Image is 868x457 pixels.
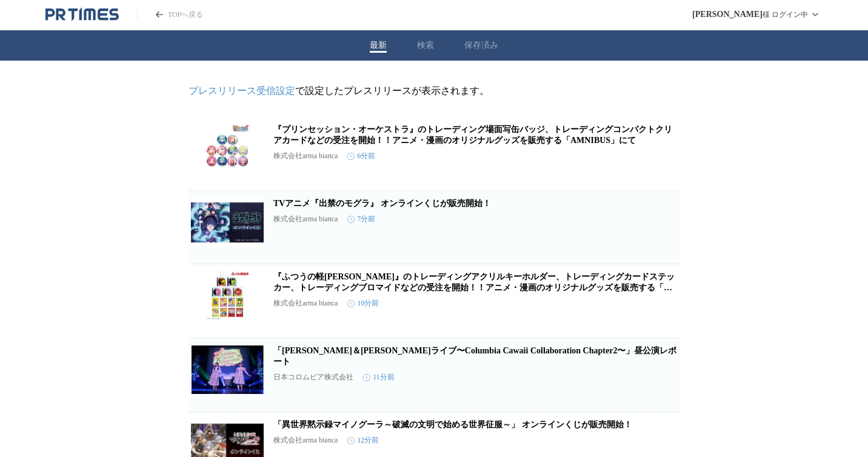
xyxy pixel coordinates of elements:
[363,372,395,382] time: 11分前
[464,40,498,51] button: 保存済み
[191,345,264,394] img: 「諏訪ななか＆大西亜玖璃コラボライブ〜Columbia Cawaii Collaboration Chapter2〜」昼公演レポート
[273,420,632,429] a: 「異世界黙示録マイノグーラ～破滅の文明で始める世界征服～」 オンラインくじが販売開始！
[273,346,676,366] a: 「[PERSON_NAME]＆[PERSON_NAME]ライブ〜Columbia Cawaii Collaboration Chapter2〜」昼公演レポート
[273,199,491,208] a: TVアニメ『出禁のモグラ』 オンラインくじが販売開始！
[191,124,264,173] img: 『プリンセッション・オーケストラ』のトレーディング場面写缶バッジ、トレーディングコンパクトクリアカードなどの受注を開始！！アニメ・漫画のオリジナルグッズを販売する「AMNIBUS」にて
[273,372,353,382] p: 日本コロムビア株式会社
[417,40,434,51] button: 検索
[137,10,203,20] a: PR TIMESのトップページはこちら
[189,85,295,96] a: プレスリリース受信設定
[692,10,763,19] span: [PERSON_NAME]
[347,151,375,161] time: 6分前
[347,214,375,224] time: 7分前
[273,298,338,309] p: 株式会社arma bianca
[191,272,264,320] img: 『ふつうの軽音部』のトレーディングアクリルキーホルダー、トレーディングカードステッカー、トレーディングブロマイドなどの受注を開始！！アニメ・漫画のオリジナルグッズを販売する「AMNIBUS」にて
[273,272,675,303] a: 『ふつうの軽[PERSON_NAME]』のトレーディングアクリルキーホルダー、トレーディングカードステッカー、トレーディングブロマイドなどの受注を開始！！アニメ・漫画のオリジナルグッズを販売する...
[189,85,679,98] p: で設定したプレスリリースが表示されます。
[273,151,338,161] p: 株式会社arma bianca
[370,40,387,51] button: 最新
[347,298,379,309] time: 10分前
[273,125,672,145] a: 『プリンセッション・オーケストラ』のトレーディング場面写缶バッジ、トレーディングコンパクトクリアカードなどの受注を開始！！アニメ・漫画のオリジナルグッズを販売する「AMNIBUS」にて
[347,435,379,445] time: 12分前
[191,198,264,247] img: TVアニメ『出禁のモグラ』 オンラインくじが販売開始！
[273,214,338,224] p: 株式会社arma bianca
[45,7,119,22] a: PR TIMESのトップページはこちら
[273,435,338,445] p: 株式会社arma bianca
